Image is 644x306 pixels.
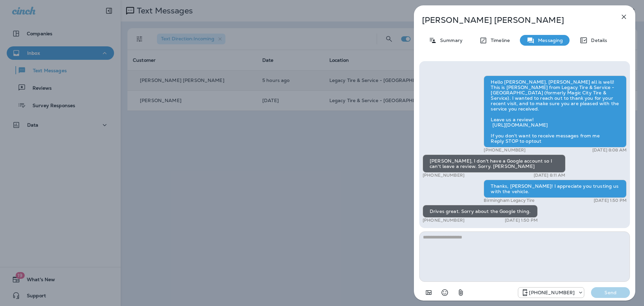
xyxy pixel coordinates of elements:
[437,38,463,43] p: Summary
[484,147,526,153] p: [PHONE_NUMBER]
[518,289,584,297] div: +1 (205) 606-2088
[438,286,451,299] button: Select an emoji
[505,218,538,223] p: [DATE] 1:50 PM
[423,205,538,218] div: Drives great. Sorry about the Google thing.
[423,173,465,178] p: [PHONE_NUMBER]
[529,290,575,295] p: [PHONE_NUMBER]
[588,38,607,43] p: Details
[592,147,627,153] p: [DATE] 8:08 AM
[535,38,563,43] p: Messaging
[484,76,627,147] div: Hello [PERSON_NAME], [PERSON_NAME] all is well! This is [PERSON_NAME] from Legacy Tire & Service ...
[423,218,465,223] p: [PHONE_NUMBER]
[422,15,605,25] p: [PERSON_NAME] [PERSON_NAME]
[534,173,566,178] p: [DATE] 8:11 AM
[423,155,566,173] div: [PERSON_NAME], I don't have a Google account so I can't leave a review. Sorry. [PERSON_NAME]
[484,198,534,203] p: Birmingham Legacy Tire
[484,180,627,198] div: Thanks, [PERSON_NAME]! I appreciate you trusting us with the vehicle.
[422,286,435,299] button: Add in a premade template
[487,38,510,43] p: Timeline
[594,198,627,203] p: [DATE] 1:50 PM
